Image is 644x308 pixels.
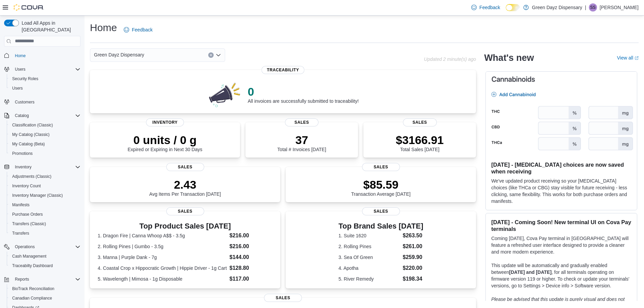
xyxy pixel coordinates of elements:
[7,74,83,84] button: Security Roles
[9,182,80,190] span: Inventory Count
[396,133,444,152] div: Total Sales [DATE]
[12,263,53,268] span: Traceabilty Dashboard
[7,191,83,200] button: Inventory Manager (Classic)
[9,191,80,199] span: Inventory Manager (Classic)
[491,235,631,255] p: Coming [DATE], Cova Pay terminal in [GEOGRAPHIC_DATA] will feature a refreshed user interface des...
[403,242,423,251] dd: $261.00
[9,294,55,302] a: Canadian Compliance
[9,262,55,270] a: Traceabilty Dashboard
[98,222,272,230] h3: Top Product Sales [DATE]
[216,52,221,58] button: Open list of options
[7,130,83,139] button: My Catalog (Classic)
[12,202,29,208] span: Manifests
[207,81,242,108] img: 0
[7,210,83,219] button: Purchase Orders
[166,163,204,171] span: Sales
[12,141,45,147] span: My Catalog (Beta)
[1,242,83,252] button: Operations
[1,51,83,61] button: Home
[12,174,51,179] span: Adjustments (Classic)
[9,252,80,260] span: Cash Management
[7,229,83,238] button: Transfers
[146,118,184,126] span: Inventory
[12,286,54,291] span: BioTrack Reconciliation
[12,151,33,156] span: Promotions
[230,253,272,261] dd: $144.00
[12,65,80,73] span: Users
[230,264,272,272] dd: $128.80
[9,220,80,228] span: Transfers (Classic)
[351,178,411,197] div: Transaction Average [DATE]
[15,99,34,105] span: Customers
[506,11,506,11] span: Dark Mode
[9,131,52,139] a: My Catalog (Classic)
[230,275,272,283] dd: $117.00
[9,262,80,270] span: Traceabilty Dashboard
[338,276,400,282] dt: 5. River Remedy
[362,163,400,171] span: Sales
[617,55,639,61] a: View allExternal link
[9,191,66,199] a: Inventory Manager (Classic)
[128,133,202,152] div: Expired or Expiring in Next 30 Days
[248,85,359,98] p: 0
[9,252,49,260] a: Cash Management
[635,56,639,60] svg: External link
[338,254,400,261] dt: 3. Sea Of Green
[277,133,326,152] div: Total # Invoices [DATE]
[491,219,631,232] h3: [DATE] - Coming Soon! New terminal UI on Cova Pay terminals
[7,252,83,261] button: Cash Management
[15,113,29,118] span: Catalog
[338,222,423,230] h3: Top Brand Sales [DATE]
[1,97,83,107] button: Customers
[403,253,423,261] dd: $259.90
[589,3,597,11] div: Scott Swanner
[166,207,204,215] span: Sales
[12,98,37,106] a: Customers
[12,132,50,137] span: My Catalog (Classic)
[12,275,32,283] button: Reports
[12,98,80,106] span: Customers
[9,121,80,129] span: Classification (Classic)
[12,243,80,251] span: Operations
[7,200,83,210] button: Manifests
[403,264,423,272] dd: $220.00
[7,219,83,229] button: Transfers (Classic)
[9,220,49,228] a: Transfers (Classic)
[7,139,83,149] button: My Catalog (Beta)
[9,149,35,158] a: Promotions
[491,161,631,175] h3: [DATE] - [MEDICAL_DATA] choices are now saved when receiving
[12,254,46,259] span: Cash Management
[590,3,596,11] span: SS
[506,4,520,11] input: Dark Mode
[264,294,302,302] span: Sales
[600,3,639,11] p: [PERSON_NAME]
[15,164,31,170] span: Inventory
[14,4,44,11] img: Cova
[479,4,500,11] span: Feedback
[12,212,43,217] span: Purchase Orders
[351,178,411,191] p: $85.59
[1,111,83,120] button: Catalog
[12,163,34,171] button: Inventory
[12,221,46,227] span: Transfers (Classic)
[12,243,38,251] button: Operations
[9,149,80,158] span: Promotions
[9,131,80,139] span: My Catalog (Classic)
[469,1,503,14] a: Feedback
[9,75,41,83] a: Security Roles
[362,207,400,215] span: Sales
[403,232,423,240] dd: $263.50
[338,265,400,271] dt: 4. Apotha
[7,84,83,93] button: Users
[1,275,83,284] button: Reports
[9,75,80,83] span: Security Roles
[1,65,83,74] button: Users
[7,261,83,270] button: Traceabilty Dashboard
[208,52,214,58] button: Clear input
[90,21,117,34] h1: Home
[9,210,46,218] a: Purchase Orders
[396,133,444,147] p: $3166.91
[12,86,23,91] span: Users
[7,284,83,293] button: BioTrack Reconciliation
[7,149,83,158] button: Promotions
